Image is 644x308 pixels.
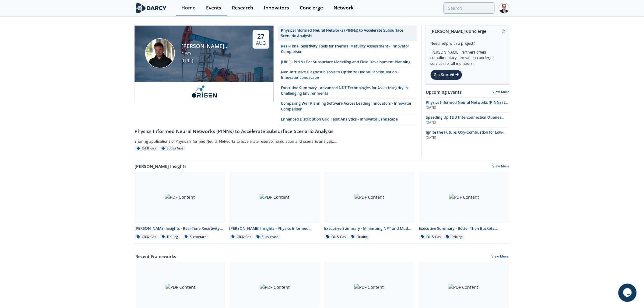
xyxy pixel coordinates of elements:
div: Drilling [444,234,465,240]
img: logo-wide.svg [135,3,168,13]
a: Upcoming Events [426,89,462,95]
div: Physics Informed Neural Networks (PINNs) to Accelerate Subsurface Scenario Analysis [135,128,417,135]
div: [PERSON_NAME] Insights - Real-Time Resistivity Tools for Thermal Maturity Assessment in Unconvent... [135,226,225,231]
div: Sharing applications of Physics Informed Neural Networks to accelerate reservoir simulation and s... [135,137,339,146]
span: Ignite the Future: Oxy-Combustion for Low-Carbon Power [426,130,507,140]
a: Real-Time Resistivity Tools for Thermal Maturity Assessment - Innovator Comparison [278,41,417,57]
a: Physics Informed Neural Networks (PINNs) to Accelerate Subsurface Scenario Analysis [278,26,417,41]
div: Drilling [160,234,180,240]
div: Events [206,5,221,10]
img: Profile [499,3,509,13]
div: Innovators [264,5,289,10]
div: [DATE] [426,120,509,125]
a: View More [493,90,509,94]
a: Executive Summary - Advanced NDT Technologies for Asset Integrity in Challenging Environments [278,83,417,99]
a: View More [492,254,509,260]
div: Home [181,5,195,10]
div: Oil & Gas [135,146,159,151]
a: PDF Content [PERSON_NAME] Insights - Physics Informed Neural Networks to Accelerate Subsurface Sc... [227,172,322,240]
div: Aug [256,40,266,46]
div: [DATE] [426,105,509,110]
a: Ignite the Future: Oxy-Combustion for Low-Carbon Power [DATE] [426,130,509,140]
a: PDF Content Executive Summary - Minimizing NPT and Mud Costs with Automated Fluids Intelligence O... [322,172,417,240]
img: Ruben Rodriguez Torrado [145,38,175,68]
div: Executive Summary - Minimizing NPT and Mud Costs with Automated Fluids Intelligence [324,226,415,231]
a: [PERSON_NAME] Insights [135,163,187,170]
div: [URL] [181,57,242,65]
div: Network [334,5,354,10]
div: Need help with a project? [430,37,505,46]
div: [PERSON_NAME] Insights - Physics Informed Neural Networks to Accelerate Subsurface Scenario Analysis [229,226,320,231]
div: Get Started [430,70,462,80]
a: Non-Intrusive Diagnostic Tools to Optimize Hydraulic Stimulation - Innovator Landscape [278,67,417,83]
div: [PERSON_NAME] [PERSON_NAME] [181,42,242,50]
a: PDF Content [PERSON_NAME] Insights - Real-Time Resistivity Tools for Thermal Maturity Assessment ... [132,172,227,240]
a: Enhanced Distribution Grid Fault Analytics - Innovator Landscape [278,114,417,124]
input: Advanced Search [443,2,495,14]
a: Physics Informed Neural Networks (PINNs) to Accelerate Subsurface Scenario Analysis [135,125,417,135]
div: [PERSON_NAME] Partners offers complimentary innovation concierge services for all members. [430,46,505,66]
div: Executive Summary - Better Than Buckets: Advancing Hole Cleaning with Automated Cuttings Monitoring [419,226,510,231]
div: [PERSON_NAME] Concierge [430,26,505,37]
div: Subsurface [254,234,281,240]
span: Physics Informed Neural Networks (PINNs) to Accelerate Subsurface Scenario Analysis [426,100,509,110]
a: Ruben Rodriguez Torrado [PERSON_NAME] [PERSON_NAME] CEO [URL] 27 Aug [135,26,274,125]
div: Subsurface [159,146,186,151]
div: CEO [181,50,242,58]
div: Oil & Gas [135,234,159,240]
a: [URL] - PINNs For Subsurface Modelling and Field Development Planning [278,57,417,67]
iframe: chat widget [618,284,638,302]
span: Speeding Up T&D Interconnection Queues with Enhanced Software Solutions [426,115,505,125]
a: Speeding Up T&D Interconnection Queues with Enhanced Software Solutions [DATE] [426,115,509,125]
div: Research [232,5,253,10]
a: View More [493,164,509,170]
div: Subsurface [183,234,209,240]
div: 27 [256,32,266,40]
div: Drilling [349,234,370,240]
a: Comparing Well Planning Software Across Leading Innovators - Innovator Comparison [278,99,417,114]
a: Physics Informed Neural Networks (PINNs) to Accelerate Subsurface Scenario Analysis [DATE] [426,100,509,110]
a: PDF Content Executive Summary - Better Than Buckets: Advancing Hole Cleaning with Automated Cutti... [417,172,512,240]
div: Physics Informed Neural Networks (PINNs) to Accelerate Subsurface Scenario Analysis [281,28,414,39]
div: Oil & Gas [229,234,254,240]
img: origen.ai.png [189,85,219,98]
a: Recent Frameworks [136,253,177,260]
img: information.svg [502,30,505,33]
div: Concierge [300,5,323,10]
div: Oil & Gas [419,234,443,240]
div: Oil & Gas [324,234,348,240]
div: [DATE] [426,135,509,140]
